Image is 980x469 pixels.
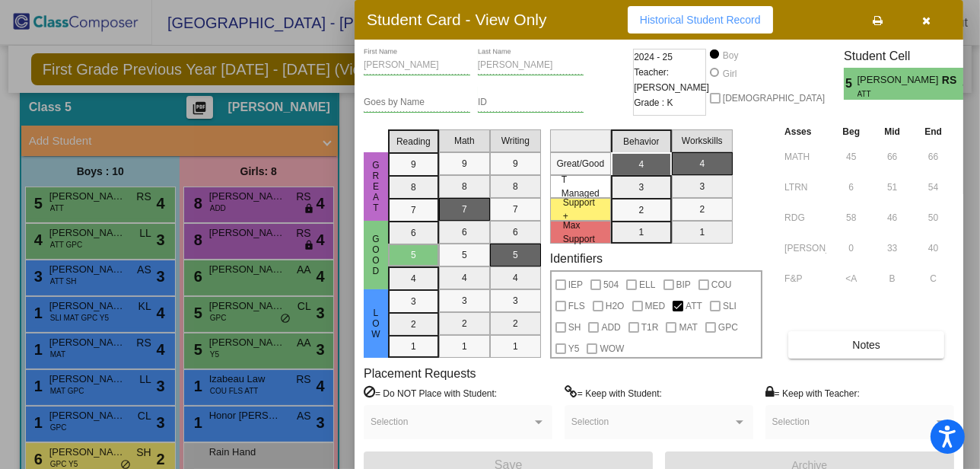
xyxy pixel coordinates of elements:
span: 504 [603,276,619,294]
span: Low [369,308,383,340]
span: Teacher: [PERSON_NAME] [634,65,709,95]
label: = Do NOT Place with Student: [364,385,497,400]
span: 5 [844,75,857,93]
span: COU [711,276,732,294]
input: assessment [784,176,826,199]
span: MAT [679,318,697,337]
span: 2024 - 25 [634,49,673,65]
span: MED [645,297,666,315]
label: Placement Requests [364,366,476,381]
div: Girl [722,67,737,81]
span: WOW [600,340,624,358]
span: FLS [568,297,585,315]
button: Historical Student Record [628,6,773,33]
th: Mid [872,123,912,140]
span: ELL [639,276,655,294]
span: Historical Student Record [640,14,761,26]
span: ATT [686,297,702,315]
span: Great [369,160,383,213]
div: Boy [722,49,739,62]
h3: Student Cell [844,49,976,63]
span: Y5 [568,340,580,358]
span: H2O [606,297,625,315]
span: SLI [723,297,737,315]
span: T1R [641,318,659,337]
span: ATT [857,88,931,100]
span: Notes [852,339,880,351]
input: assessment [784,237,826,260]
button: Notes [788,331,944,359]
input: assessment [784,206,826,229]
span: Good [369,234,383,276]
span: RS [942,72,963,88]
h3: Student Card - View Only [367,10,547,29]
input: assessment [784,145,826,168]
input: assessment [784,267,826,290]
span: [PERSON_NAME] [857,72,942,88]
th: Beg [830,123,872,140]
th: Asses [781,123,830,140]
input: goes by name [364,97,470,108]
label: Identifiers [550,251,603,266]
span: IEP [568,276,583,294]
span: BIP [676,276,691,294]
label: = Keep with Teacher: [765,385,860,400]
span: ADD [601,318,620,337]
span: 4 [963,75,976,93]
label: = Keep with Student: [565,385,662,400]
th: End [912,123,954,140]
span: SH [568,318,581,337]
span: Grade : K [634,95,673,110]
span: GPC [718,318,738,337]
span: [DEMOGRAPHIC_DATA] [723,89,825,107]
